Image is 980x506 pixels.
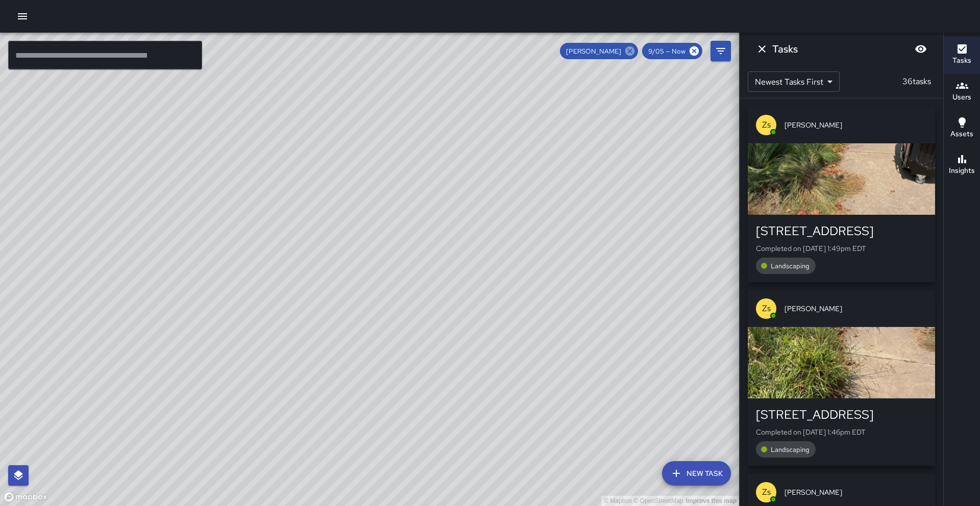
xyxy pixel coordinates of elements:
span: [PERSON_NAME] [560,47,627,56]
h6: Tasks [952,55,971,66]
div: [PERSON_NAME] [560,43,638,59]
button: Insights [944,147,980,184]
p: Zs [762,119,771,131]
span: [PERSON_NAME] [785,120,927,130]
h6: Assets [950,129,973,140]
button: New Task [662,461,731,486]
button: Dismiss [752,39,772,59]
button: Users [944,73,980,110]
div: [STREET_ADDRESS] [756,407,927,423]
span: Landscaping [765,262,816,270]
button: Zs[PERSON_NAME][STREET_ADDRESS]Completed on [DATE] 1:49pm EDTLandscaping [748,107,935,282]
p: 36 tasks [898,75,935,88]
button: Blur [911,39,931,59]
div: 9/05 — Now [642,43,702,59]
p: Zs [762,486,771,498]
span: [PERSON_NAME] [785,487,927,497]
span: [PERSON_NAME] [785,303,927,314]
span: Landscaping [765,445,816,454]
span: 9/05 — Now [642,47,692,56]
button: Assets [944,110,980,147]
p: Zs [762,302,771,315]
h6: Tasks [772,41,798,57]
h6: Insights [949,165,975,176]
button: Filters [710,41,731,61]
p: Completed on [DATE] 1:49pm EDT [756,243,927,254]
div: [STREET_ADDRESS] [756,223,927,239]
div: Newest Tasks First [748,71,840,92]
button: Tasks [944,37,980,73]
h6: Users [952,92,971,103]
p: Completed on [DATE] 1:46pm EDT [756,427,927,437]
button: Zs[PERSON_NAME][STREET_ADDRESS]Completed on [DATE] 1:46pm EDTLandscaping [748,290,935,466]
